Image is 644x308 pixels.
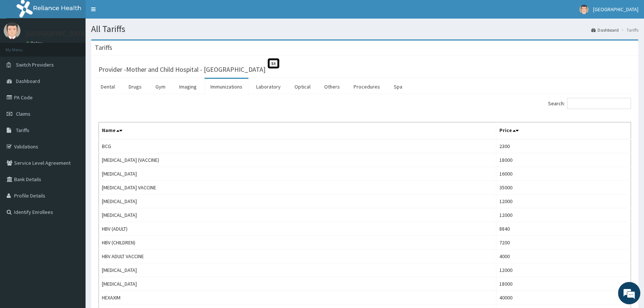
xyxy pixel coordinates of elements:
td: HEXAXIM [99,291,496,305]
td: 16000 [496,167,631,181]
a: Spa [388,79,408,94]
span: We're online! [43,94,103,169]
span: Dashboard [16,78,40,84]
img: User Image [579,5,589,14]
td: [MEDICAL_DATA] VACCINE [99,181,496,195]
h1: All Tariffs [91,24,638,34]
label: Search: [548,98,631,109]
a: Gym [149,79,171,94]
span: Claims [16,110,30,117]
td: BCG [99,139,496,153]
textarea: Type your message and hit 'Enter' [4,203,142,229]
th: Name [99,122,496,139]
td: 40000 [496,291,631,305]
td: 12000 [496,263,631,277]
td: [MEDICAL_DATA] [99,277,496,291]
td: [MEDICAL_DATA] [99,195,496,208]
td: HBV (CHILDREN) [99,236,496,250]
span: St [268,58,279,68]
span: Tariffs [16,127,29,134]
a: Laboratory [250,79,287,94]
td: 12000 [496,208,631,222]
span: Switch Providers [16,61,54,68]
a: Online [26,41,44,46]
h3: Tariffs [95,44,112,51]
td: HBV (ADULT) [99,222,496,236]
td: 8840 [496,222,631,236]
td: 12000 [496,195,631,208]
td: 4000 [496,250,631,263]
h3: Provider - Mother and Child Hospital - [GEOGRAPHIC_DATA] [99,66,265,73]
a: Dental [95,79,121,94]
a: Imaging [173,79,203,94]
a: Dashboard [591,27,619,33]
td: 18000 [496,277,631,291]
td: 2300 [496,139,631,153]
span: [GEOGRAPHIC_DATA] [593,6,638,13]
div: Chat with us now [39,42,125,51]
img: User Image [4,22,20,39]
td: 18000 [496,153,631,167]
td: 7200 [496,236,631,250]
input: Search: [567,98,631,109]
td: [MEDICAL_DATA] [99,263,496,277]
a: Others [318,79,346,94]
div: Minimize live chat window [122,4,140,22]
td: [MEDICAL_DATA] [99,167,496,181]
td: 35000 [496,181,631,195]
a: Optical [289,79,316,94]
a: Drugs [123,79,148,94]
td: HBV ADULT VACCINE [99,250,496,263]
td: [MEDICAL_DATA] (VACCINE) [99,153,496,167]
a: Immunizations [205,79,248,94]
th: Price [496,122,631,139]
img: d_794563401_company_1708531726252_794563401 [14,37,30,56]
li: Tariffs [619,27,638,33]
a: Procedures [348,79,386,94]
p: [GEOGRAPHIC_DATA] [26,30,87,37]
td: [MEDICAL_DATA] [99,208,496,222]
